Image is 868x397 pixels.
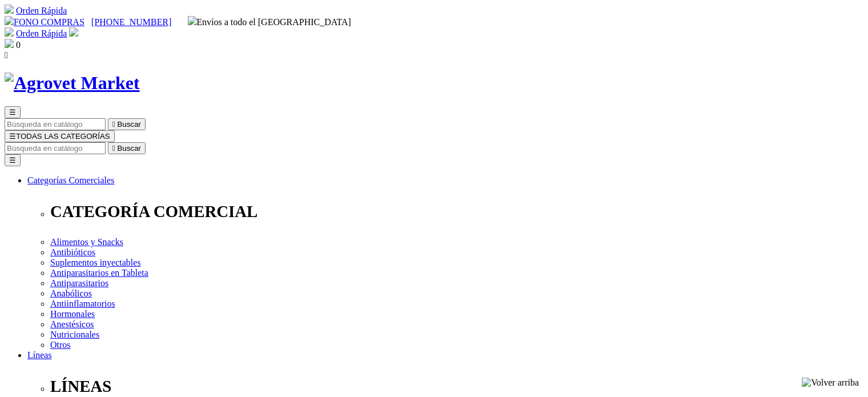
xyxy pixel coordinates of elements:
[91,17,171,27] a: [PHONE_NUMBER]
[50,299,115,308] a: Antiinflamatorios
[5,17,84,27] a: FONO COMPRAS
[5,16,14,25] img: phone.svg
[50,319,94,329] a: Anestésicos
[5,154,21,166] button: ☰
[5,130,115,142] button: ☰TODAS LAS CATEGORÍAS
[69,29,78,38] a: Acceda a su cuenta de cliente
[108,118,146,130] button:  Buscar
[50,202,863,221] p: CATEGORÍA COMERCIAL
[118,144,141,153] span: Buscar
[188,17,352,27] span: Envíos a todo el [GEOGRAPHIC_DATA]
[5,27,14,37] img: shopping-cart.svg
[50,268,148,278] a: Antiparasitarios en Tableta
[188,16,197,25] img: delivery-truck.svg
[50,237,123,247] a: Alimentos y Snacks
[108,142,146,154] button:  Buscar
[16,29,67,38] a: Orden Rápida
[50,340,71,350] a: Otros
[69,27,78,37] img: user.svg
[5,5,14,14] img: shopping-cart.svg
[5,106,21,118] button: ☰
[5,50,8,60] i: 
[5,142,106,154] input: Buscar
[9,108,16,117] span: ☰
[50,288,92,298] a: Anabólicos
[50,377,863,396] p: LÍNEAS
[5,39,14,48] img: shopping-bag.svg
[112,144,115,153] i: 
[9,132,16,141] span: ☰
[50,247,95,257] a: Antibióticos
[27,175,114,185] a: Categorías Comerciales
[118,120,141,129] span: Buscar
[802,378,859,388] img: Volver arriba
[5,118,106,130] input: Buscar
[50,309,95,319] a: Hormonales
[50,258,141,267] a: Suplementos inyectables
[27,350,52,360] a: Líneas
[5,73,140,94] img: Agrovet Market
[50,330,99,339] a: Nutricionales
[16,40,21,50] span: 0
[16,6,67,15] a: Orden Rápida
[112,120,115,129] i: 
[50,278,108,288] a: Antiparasitarios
